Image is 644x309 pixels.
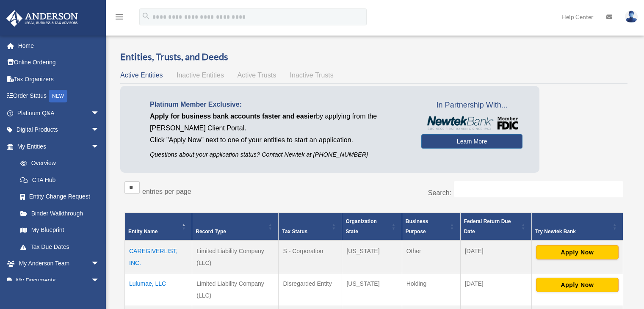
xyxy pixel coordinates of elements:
span: Record Type [196,229,226,235]
a: My Entitiesarrow_drop_down [6,138,108,155]
a: Platinum Q&Aarrow_drop_down [6,105,112,121]
a: Learn More [421,134,522,149]
a: Binder Walkthrough [12,205,108,222]
span: Business Purpose [406,218,428,235]
label: Search: [428,189,451,196]
button: Apply Now [536,278,619,292]
th: Business Purpose: Activate to sort [402,212,460,240]
label: entries per page [142,188,191,195]
th: Federal Return Due Date: Activate to sort [460,212,531,240]
a: CTA Hub [12,171,108,188]
a: My Anderson Teamarrow_drop_down [6,255,112,272]
a: Overview [12,155,104,172]
div: NEW [49,90,67,102]
td: CAREGIVERLIST, INC. [125,240,192,273]
td: [US_STATE] [342,273,402,306]
span: Active Trusts [238,72,276,79]
a: Tax Organizers [6,71,112,88]
p: Click "Apply Now" next to one of your entities to start an application. [150,134,409,146]
td: S - Corporation [279,240,342,273]
a: My Blueprint [12,222,108,239]
td: Limited Liability Company (LLC) [192,240,279,273]
td: Other [402,240,460,273]
span: Inactive Entities [177,72,224,79]
th: Entity Name: Activate to invert sorting [125,212,192,240]
a: Digital Productsarrow_drop_down [6,121,112,138]
th: Organization State: Activate to sort [342,212,402,240]
a: My Documentsarrow_drop_down [6,272,112,289]
th: Tax Status: Activate to sort [279,212,342,240]
td: Lulumae, LLC [125,273,192,306]
a: Order StatusNEW [6,88,112,105]
a: Online Ordering [6,54,112,71]
span: Entity Name [128,229,158,235]
td: [US_STATE] [342,240,402,273]
span: arrow_drop_down [91,272,108,289]
span: Federal Return Due Date [464,218,511,235]
i: search [141,11,151,21]
span: Tax Status [282,229,307,235]
a: Tax Due Dates [12,238,108,255]
button: Apply Now [536,245,619,259]
span: arrow_drop_down [91,105,108,122]
td: [DATE] [460,240,531,273]
td: Disregarded Entity [279,273,342,306]
a: menu [114,15,124,22]
span: Organization State [345,218,376,235]
img: NewtekBankLogoSM.png [426,116,518,130]
a: Home [6,37,112,54]
p: Questions about your application status? Contact Newtek at [PHONE_NUMBER] [150,149,409,160]
span: arrow_drop_down [91,255,108,273]
span: Inactive Trusts [290,72,334,79]
img: User Pic [625,11,638,23]
span: arrow_drop_down [91,121,108,139]
td: [DATE] [460,273,531,306]
p: by applying from the [PERSON_NAME] Client Portal. [150,110,409,134]
th: Record Type: Activate to sort [192,212,279,240]
span: arrow_drop_down [91,138,108,155]
span: Apply for business bank accounts faster and easier [150,113,316,120]
span: Active Entities [120,72,163,79]
th: Try Newtek Bank : Activate to sort [531,212,623,240]
td: Limited Liability Company (LLC) [192,273,279,306]
img: Anderson Advisors Platinum Portal [4,10,80,27]
div: Try Newtek Bank [535,226,610,237]
p: Platinum Member Exclusive: [150,99,409,110]
span: In Partnership With... [421,99,522,112]
i: menu [114,12,124,22]
h3: Entities, Trusts, and Deeds [120,50,627,63]
a: Entity Change Request [12,188,108,205]
td: Holding [402,273,460,306]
